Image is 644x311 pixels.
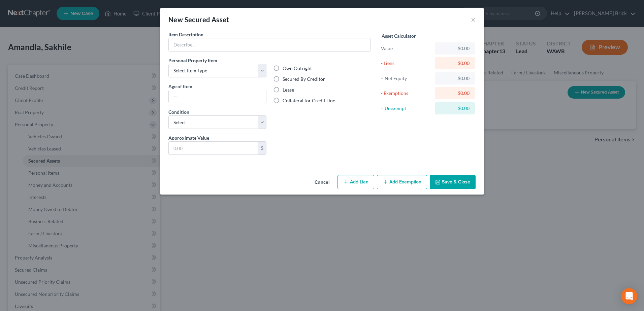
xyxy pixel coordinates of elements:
button: Add Lien [337,175,374,189]
label: Lease [283,87,294,93]
div: Open Intercom Messenger [621,288,637,304]
label: Collateral for Credit Line [283,97,335,104]
div: $0.00 [440,105,470,112]
div: $0.00 [440,45,470,52]
div: $ [258,142,266,154]
input: 0.00 [169,142,258,154]
button: Save & Close [430,175,476,189]
div: Value [381,45,432,52]
label: Age of Item [168,83,192,90]
div: = Unexempt [381,105,432,112]
label: Condition [168,108,189,115]
div: New Secured Asset [168,15,229,24]
input: -- [169,90,266,103]
label: Own Outright [283,65,312,72]
div: $0.00 [440,90,470,97]
span: Item Description [168,32,203,37]
button: Add Exemption [377,175,427,189]
div: - Exemptions [381,90,432,97]
div: $0.00 [440,60,470,67]
label: Secured By Creditor [283,76,325,82]
div: - Liens [381,60,432,67]
div: = Net Equity [381,75,432,82]
input: Describe... [169,38,371,51]
span: Approximate Value [168,135,209,141]
button: × [471,15,476,24]
div: $0.00 [440,75,470,82]
button: Cancel [309,176,335,189]
label: Asset Calculator [382,32,416,39]
label: Personal Property Item [168,57,217,64]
